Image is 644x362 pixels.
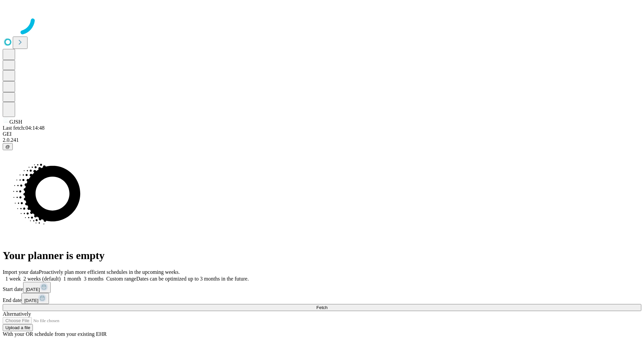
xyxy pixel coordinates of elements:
[136,276,249,282] span: Dates can be optimized up to 3 months in the future.
[3,311,31,317] span: Alternatively
[24,298,38,303] span: [DATE]
[21,293,49,304] button: [DATE]
[23,282,51,293] button: [DATE]
[5,276,21,282] span: 1 week
[39,269,180,275] span: Proactively plan more efficient schedules in the upcoming weeks.
[3,331,107,337] span: With your OR schedule from your existing EHR
[3,125,45,131] span: Last fetch: 04:14:48
[3,131,641,137] div: GEI
[84,276,104,282] span: 3 months
[3,304,641,311] button: Fetch
[3,137,641,143] div: 2.0.241
[3,324,33,331] button: Upload a file
[316,305,327,310] span: Fetch
[63,276,81,282] span: 1 month
[106,276,136,282] span: Custom range
[3,282,641,293] div: Start date
[3,293,641,304] div: End date
[3,249,641,262] h1: Your planner is empty
[26,287,40,292] span: [DATE]
[3,269,39,275] span: Import your data
[5,144,10,149] span: @
[9,119,22,125] span: GJSH
[23,276,61,282] span: 2 weeks (default)
[3,143,13,150] button: @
